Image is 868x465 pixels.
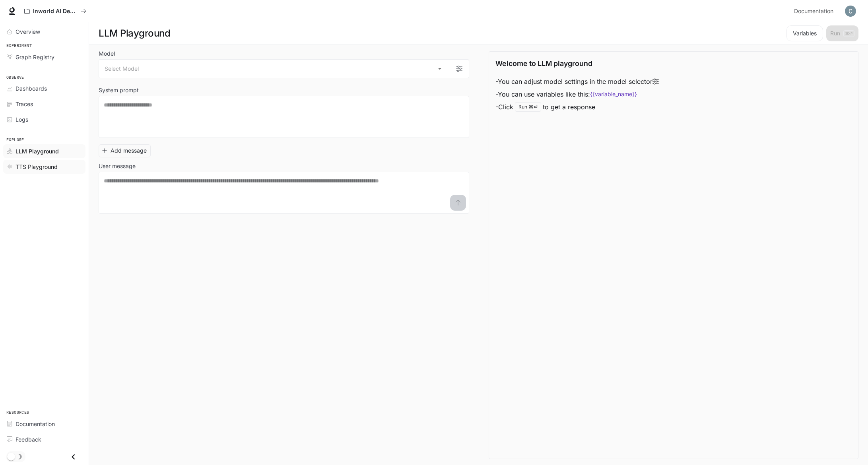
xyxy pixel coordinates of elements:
p: User message [99,163,136,169]
span: Logs [16,115,28,124]
a: Logs [3,112,85,126]
a: Dashboards [3,81,85,95]
span: Overview [16,27,40,36]
a: Feedback [3,432,85,446]
span: Traces [16,100,33,108]
span: Feedback [16,435,41,444]
span: Graph Registry [16,53,54,61]
div: Run [515,102,541,112]
span: Dashboards [16,84,47,93]
a: Documentation [3,417,85,431]
li: - You can use variables like this: [495,88,659,101]
li: - You can adjust model settings in the model selector [495,75,659,88]
button: All workspaces [21,3,90,19]
a: Overview [3,25,85,39]
p: ⌘⏎ [529,105,538,109]
code: {{variable_name}} [590,90,637,98]
a: Graph Registry [3,50,85,64]
span: Documentation [16,420,55,428]
img: User avatar [845,6,856,17]
button: Close drawer [64,449,82,465]
span: Documentation [794,6,833,16]
span: TTS Playground [16,163,58,171]
p: Welcome to LLM playground [495,58,592,69]
button: Add message [99,144,151,157]
button: Variables [786,25,823,41]
span: Dark mode toggle [7,452,15,461]
p: System prompt [99,87,139,93]
button: User avatar [843,3,858,19]
li: - Click to get a response [495,101,659,113]
p: Inworld AI Demos [33,8,78,15]
span: LLM Playground [16,147,59,155]
p: Model [99,51,115,56]
a: Traces [3,97,85,111]
h1: LLM Playground [99,25,170,41]
a: LLM Playground [3,144,85,158]
a: TTS Playground [3,160,85,174]
span: Select Model [105,65,139,73]
div: Select Model [99,60,450,78]
a: Documentation [791,3,839,19]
